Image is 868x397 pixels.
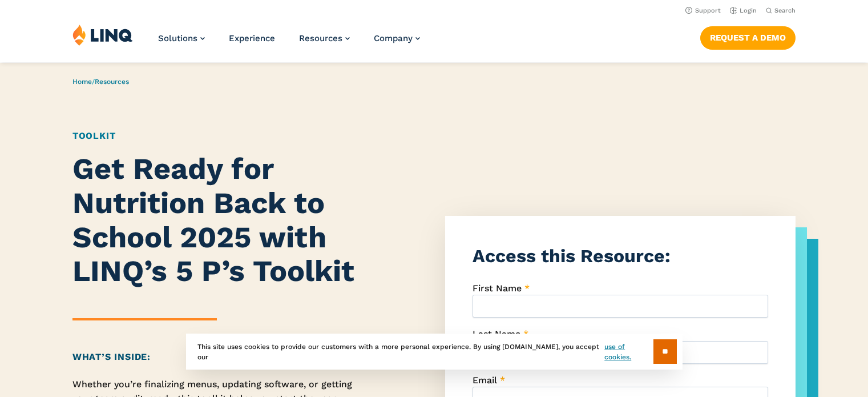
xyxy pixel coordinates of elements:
[374,33,420,43] a: Company
[72,350,361,364] h2: What’s Inside:
[774,7,796,14] span: Search
[72,78,92,86] a: Home
[158,33,205,43] a: Solutions
[158,24,420,62] nav: Primary Navigation
[700,26,796,49] a: Request a Demo
[299,33,342,43] span: Resources
[299,33,350,43] a: Resources
[473,243,769,269] h3: Access this Resource:
[730,7,757,14] a: Login
[72,151,354,288] strong: Get Ready for Nutrition Back to School 2025 with LINQ’s 5 P’s Toolkit
[72,24,133,46] img: LINQ | K‑12 Software
[95,78,129,86] a: Resources
[604,342,653,362] a: use of cookies.
[700,24,796,49] nav: Button Navigation
[766,6,796,15] button: Open Search Bar
[473,283,522,294] span: First Name
[72,78,129,86] span: /
[685,7,721,14] a: Support
[473,328,520,339] span: Last Name
[229,33,275,43] a: Experience
[374,33,413,43] span: Company
[72,130,116,141] a: Toolkit
[158,33,197,43] span: Solutions
[186,334,683,370] div: This site uses cookies to provide our customers with a more personal experience. By using [DOMAIN...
